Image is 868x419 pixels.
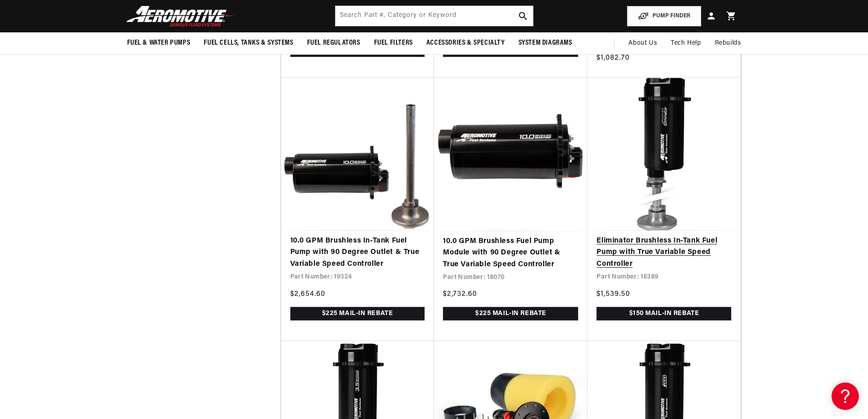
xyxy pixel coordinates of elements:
[443,236,578,271] a: 10.0 GPM Brushless Fuel Pump Module with 90 Degree Outlet & True Variable Speed Controller
[621,32,664,54] a: About Us
[197,32,300,54] summary: Fuel Cells, Tanks & Systems
[204,38,293,48] span: Fuel Cells, Tanks & Systems
[420,32,512,54] summary: Accessories & Specialty
[628,40,657,47] span: About Us
[671,38,701,48] span: Tech Help
[627,6,701,26] button: PUMP FINDER
[426,38,505,48] span: Accessories & Specialty
[664,32,708,54] summary: Tech Help
[120,32,197,54] summary: Fuel & Water Pumps
[513,6,533,26] button: search button
[374,38,413,48] span: Fuel Filters
[708,32,748,54] summary: Rebuilds
[127,38,190,48] span: Fuel & Water Pumps
[512,32,579,54] summary: System Diagrams
[519,38,572,48] span: System Diagrams
[715,38,741,48] span: Rebuilds
[596,235,731,270] a: Eliminator Brushless In-Tank Fuel Pump with True Variable Speed Controller
[290,235,425,270] a: 10.0 GPM Brushless In-Tank Fuel Pump with 90 Degree Outlet & True Variable Speed Controller
[307,38,360,48] span: Fuel Regulators
[300,32,367,54] summary: Fuel Regulators
[335,6,533,26] input: Search by Part Number, Category or Keyword
[123,5,237,27] img: Aeromotive
[367,32,420,54] summary: Fuel Filters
